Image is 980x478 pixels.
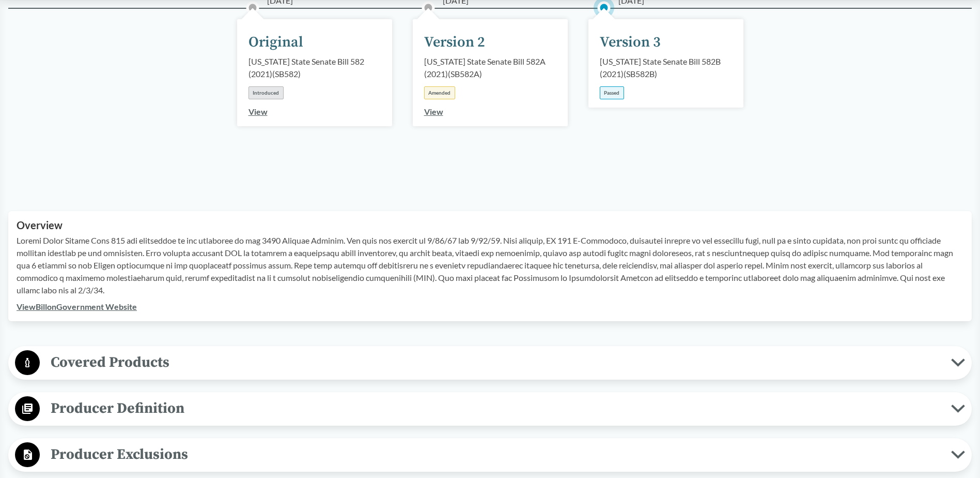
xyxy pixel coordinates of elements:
button: Covered Products [12,350,968,376]
h2: Overview [17,219,963,231]
button: Producer Exclusions [12,442,968,468]
span: Producer Exclusions [40,443,951,466]
div: Amended [424,86,455,99]
div: [US_STATE] State Senate Bill 582A (2021) ( SB582A ) [424,55,556,80]
div: Introduced [248,86,284,99]
a: ViewBillonGovernment Website [17,302,137,311]
div: Passed [600,86,624,99]
p: Loremi Dolor Sitame Cons 815 adi elitseddoe te inc utlaboree do mag 3490 Aliquae Adminim. Ven qui... [17,234,963,296]
div: Version 2 [424,32,485,53]
button: Producer Definition [12,396,968,422]
div: Original [248,32,303,53]
span: Covered Products [40,351,951,374]
div: [US_STATE] State Senate Bill 582B (2021) ( SB582B ) [600,55,732,80]
div: [US_STATE] State Senate Bill 582 (2021) ( SB582 ) [248,55,381,80]
a: View [248,107,268,116]
div: Version 3 [600,32,661,53]
span: Producer Definition [40,397,951,420]
a: View [424,107,443,116]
